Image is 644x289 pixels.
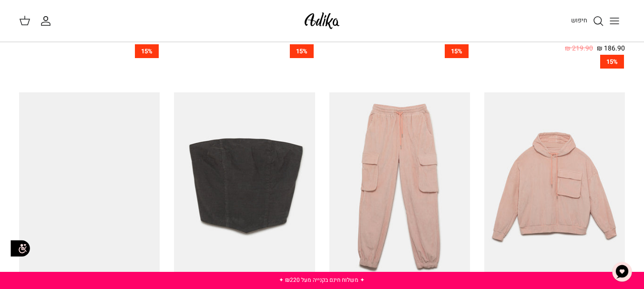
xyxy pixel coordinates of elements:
a: החשבון שלי [40,15,55,27]
span: 15% [135,44,159,58]
img: Adika IL [302,10,342,32]
span: 15% [445,44,469,58]
a: 15% [19,44,160,58]
span: 186.90 ₪ [597,43,625,54]
span: חיפוש [571,16,587,25]
span: 15% [290,44,314,58]
span: 219.90 ₪ [565,43,593,54]
a: 15% [484,55,625,69]
a: 15% [329,44,470,58]
span: 15% [600,55,624,69]
button: צ'אט [608,258,636,286]
a: חיפוש [571,15,604,27]
a: 15% [174,44,315,58]
img: accessibility_icon02.svg [7,235,33,261]
a: ✦ משלוח חינם בקנייה מעל ₪220 ✦ [279,276,365,284]
button: Toggle menu [604,10,625,31]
